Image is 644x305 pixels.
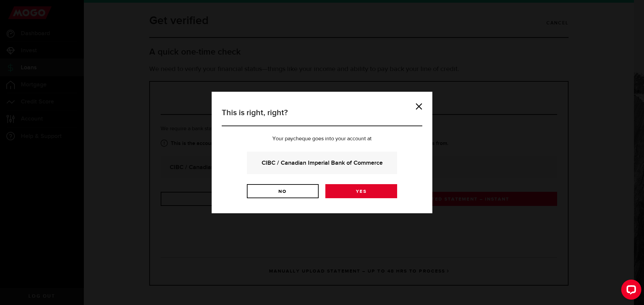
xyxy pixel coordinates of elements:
[616,277,644,305] iframe: LiveChat chat widget
[256,158,388,167] strong: CIBC / Canadian Imperial Bank of Commerce
[222,136,422,142] p: Your paycheque goes into your account at
[325,184,397,198] a: Yes
[247,184,319,198] a: No
[222,107,422,126] h3: This is right, right?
